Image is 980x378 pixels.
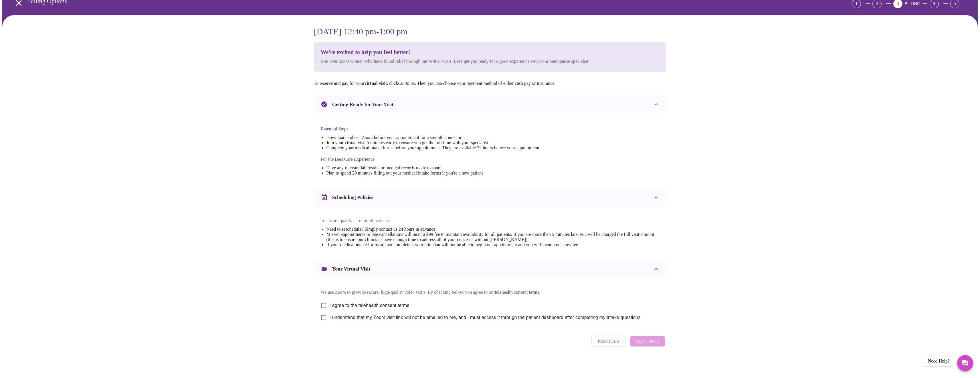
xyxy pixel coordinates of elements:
[326,242,660,247] li: If your medical intake forms are not completed, your clinician will not be able to begin our appo...
[326,232,660,242] li: Missed appointments or late cancellations will incur a $99 fee to maintain availability for all p...
[925,356,953,367] div: Need Help?
[314,81,666,86] p: To reserve and pay for your , click . Then you can choose your payment method of either cash pay ...
[495,290,539,295] a: telehealth consent terms
[326,165,539,171] li: Have any relevant lab results or medical records ready to share
[321,218,660,223] p: To ensure quality care for all patients:
[598,338,619,345] span: Previous
[321,157,539,162] h4: For the Best Care Experience
[905,1,920,6] span: BILLING
[332,266,371,272] h3: Your Virtual Visit
[321,290,660,295] p: We use Zoom to provide secure, high-quality video visits. By checking below, you agree to our .
[332,194,373,200] h3: Scheduling Policies
[314,260,666,278] div: Your Virtual Visit
[398,81,415,86] em: Continue
[326,145,539,150] li: Complete your medical intake forms before your appointment. They are available 72 hours before yo...
[326,135,539,140] li: Download and test Zoom before your appointment for a smooth connection
[326,171,539,176] li: Plan to spend 20 minutes filling out your medical intake forms if you're a new patient
[365,81,387,86] strong: virtual visit
[314,95,666,113] div: Getting Ready for Your Visit
[326,227,660,232] li: Need to reschedule? Simply contact us 24 hours in advance
[326,140,539,145] li: Join your virtual visit 5 minutes early to ensure you get the full time with your specialist
[591,336,625,347] button: Previous
[957,355,973,371] button: Messages
[321,58,590,65] p: Join over 3,000 women who have found relief through our virtual visits. Let's get you ready for a...
[330,302,409,309] span: I agree to the telehealth consent terms
[330,314,641,321] span: I understand that my Zoom visit link will not be emailed to me, and I must access it through the ...
[314,188,666,207] div: Scheduling Policies
[314,27,666,36] h3: [DATE] 12:40 pm - 1:00 pm
[332,101,394,107] h3: Getting Ready for Your Visit
[321,126,539,132] h4: Essential Steps
[321,49,590,56] h3: We're excited to help you feel better!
